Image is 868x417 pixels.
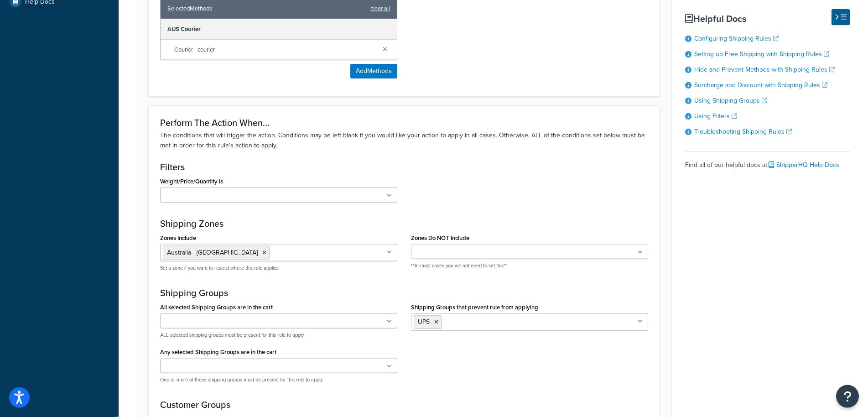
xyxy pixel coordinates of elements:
h3: Filters [160,162,648,172]
p: ALL selected shipping groups must be present for this rule to apply [160,332,397,339]
a: Troubleshooting Shipping Rules [694,127,792,137]
button: Open Resource Center [836,385,859,408]
span: Selected Methods [167,2,366,15]
a: Using Shipping Groups [694,96,767,106]
a: Hide and Prevent Methods with Shipping Rules [694,65,835,75]
h3: Shipping Zones [160,219,648,229]
label: Zones Do NOT Include [411,235,469,241]
a: ShipperHQ Help Docs [769,161,839,170]
p: Set a zone if you want to restrict where this rule applies [160,265,397,271]
h3: Helpful Docs [685,14,850,24]
label: Zones Include [160,235,196,241]
a: Surcharge and Discount with Shipping Rules [694,81,827,90]
a: Using Filters [694,112,737,121]
label: Any selected Shipping Groups are in the cart [160,349,276,355]
button: AddMethods [350,64,397,78]
div: AUS Courier [161,19,397,40]
span: Australia - [GEOGRAPHIC_DATA] [167,248,258,257]
h3: Perform The Action When... [160,118,648,128]
a: clear all [370,2,390,15]
div: Find all of our helpful docs at: [685,152,850,172]
h3: Customer Groups [160,400,648,410]
a: Configuring Shipping Rules [694,34,779,44]
h3: Shipping Groups [160,288,648,298]
label: Weight/Price/Quantity Is [160,178,223,185]
p: The conditions that will trigger the action. Conditions may be left blank if you would like your ... [160,130,648,151]
span: UPS [418,317,430,327]
span: Courier - courier [174,43,375,56]
button: Hide Help Docs [832,10,850,26]
label: Shipping Groups that prevent rule from applying [411,304,538,311]
label: All selected Shipping Groups are in the cart [160,304,273,311]
p: One or more of these shipping groups must be present for this rule to apply [160,376,397,383]
p: **In most cases you will not need to set this** [411,262,648,269]
a: Setting up Free Shipping with Shipping Rules [694,50,829,59]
